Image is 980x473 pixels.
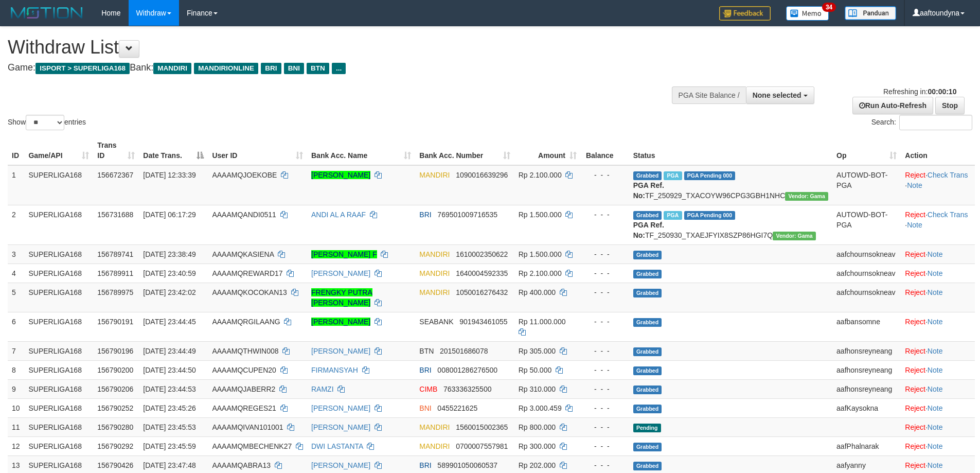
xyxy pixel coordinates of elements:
th: Game/API: activate to sort column ascending [24,136,93,165]
td: · · [901,165,975,205]
th: Bank Acc. Name: activate to sort column ascending [307,136,415,165]
td: 4 [8,264,24,283]
td: 1 [8,165,24,205]
a: Note [907,181,922,189]
span: [DATE] 12:33:39 [143,171,195,179]
span: BNI [284,63,304,74]
img: panduan.png [845,6,896,20]
a: Reject [905,318,925,326]
a: [PERSON_NAME] [311,269,370,277]
b: PGA Ref. No: [633,221,664,239]
a: Note [928,461,943,469]
td: aafchournsokneav [832,283,901,312]
span: Grabbed [633,318,662,327]
button: None selected [746,86,814,104]
td: SUPERLIGA168 [24,312,93,341]
span: SEABANK [419,318,453,326]
span: Copy 1640004592335 to clipboard [456,269,508,277]
a: ANDI AL A RAAF [311,211,366,219]
span: Copy 0455221625 to clipboard [437,404,477,412]
span: 156790206 [97,385,133,393]
td: · [901,264,975,283]
a: Check Trans [928,171,968,179]
span: Grabbed [633,251,662,259]
label: Search: [871,115,972,130]
span: Copy 0700007557981 to clipboard [456,442,508,450]
div: - - - [585,384,625,394]
span: Rp 50.000 [519,366,552,374]
span: 156790426 [97,461,133,469]
td: 3 [8,244,24,264]
a: Reject [905,171,925,179]
th: Status [629,136,832,165]
a: [PERSON_NAME] [311,347,370,355]
span: Grabbed [633,270,662,278]
span: Rp 400.000 [519,288,556,296]
span: BRI [419,211,431,219]
span: AAAAMQKOCOKAN13 [212,288,287,296]
span: MANDIRIONLINE [194,63,258,74]
th: ID [8,136,24,165]
td: aafhonsreyneang [832,379,901,398]
td: · [901,398,975,417]
span: [DATE] 23:40:59 [143,269,195,277]
span: Rp 11.000.000 [519,318,566,326]
div: - - - [585,249,625,259]
a: Note [928,288,943,296]
div: - - - [585,365,625,375]
span: Copy 008001286276500 to clipboard [437,366,497,374]
span: Grabbed [633,347,662,356]
td: AUTOWD-BOT-PGA [832,205,901,244]
a: Note [928,423,943,431]
a: DWI LASTANTA [311,442,363,450]
span: Copy 201501686078 to clipboard [440,347,488,355]
a: Reject [905,347,925,355]
td: aafchournsokneav [832,264,901,283]
label: Show entries [8,115,86,130]
span: Rp 2.100.000 [519,171,562,179]
a: Reject [905,385,925,393]
div: - - - [585,317,625,327]
td: aafhonsreyneang [832,341,901,360]
span: 156790280 [97,423,133,431]
td: 10 [8,398,24,417]
div: - - - [585,170,625,180]
span: AAAAMQRGILAANG [212,318,280,326]
td: SUPERLIGA168 [24,244,93,264]
span: 156790252 [97,404,133,412]
a: Reject [905,366,925,374]
a: Note [928,366,943,374]
span: AAAAMQREWARD17 [212,269,282,277]
td: TF_250930_TXAEJFYIX8SZP86HGI7Q [629,205,832,244]
span: 156789741 [97,250,133,258]
th: Bank Acc. Number: activate to sort column ascending [415,136,514,165]
a: Note [928,385,943,393]
span: Copy 589901050060537 to clipboard [437,461,497,469]
span: Rp 1.500.000 [519,211,562,219]
span: Rp 305.000 [519,347,556,355]
span: AAAAMQABRA13 [212,461,271,469]
span: [DATE] 23:44:49 [143,347,195,355]
a: Check Trans [928,211,968,219]
th: Op: activate to sort column ascending [832,136,901,165]
span: AAAAMQCUPEN20 [212,366,276,374]
a: Note [928,269,943,277]
span: Marked by aafromsomean [664,211,682,220]
td: SUPERLIGA168 [24,283,93,312]
a: Reject [905,211,925,219]
span: [DATE] 23:38:49 [143,250,195,258]
a: Note [928,250,943,258]
td: SUPERLIGA168 [24,436,93,456]
a: Reject [905,288,925,296]
span: BTN [307,63,329,74]
span: Grabbed [633,405,662,413]
span: AAAAMQREGES21 [212,404,276,412]
td: AUTOWD-BOT-PGA [832,165,901,205]
span: [DATE] 23:45:59 [143,442,195,450]
a: RAMZI [311,385,334,393]
th: Amount: activate to sort column ascending [514,136,581,165]
span: PGA Pending [684,211,736,220]
th: Balance [581,136,629,165]
div: - - - [585,287,625,297]
span: Rp 202.000 [519,461,556,469]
